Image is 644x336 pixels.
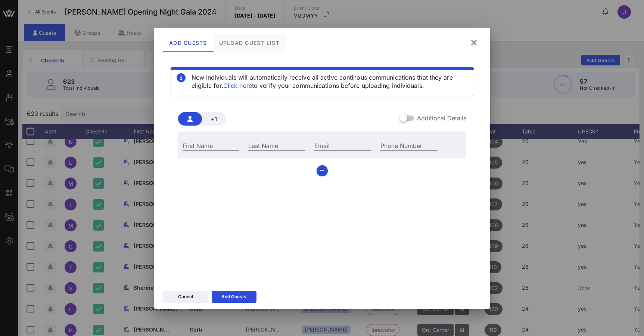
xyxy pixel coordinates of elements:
label: Additional Details [417,114,466,122]
div: New individuals will automatically receive all active continous communications that they are elig... [192,73,468,90]
div: Add Guests [163,34,213,52]
button: Cancel [163,291,208,303]
span: +1 [208,115,220,122]
button: +1 [202,112,226,126]
div: Upload Guest List [213,34,285,52]
button: Add Guests [212,291,256,303]
div: Add Guests [221,293,246,300]
a: Click here [223,82,252,89]
div: Cancel [178,293,193,300]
